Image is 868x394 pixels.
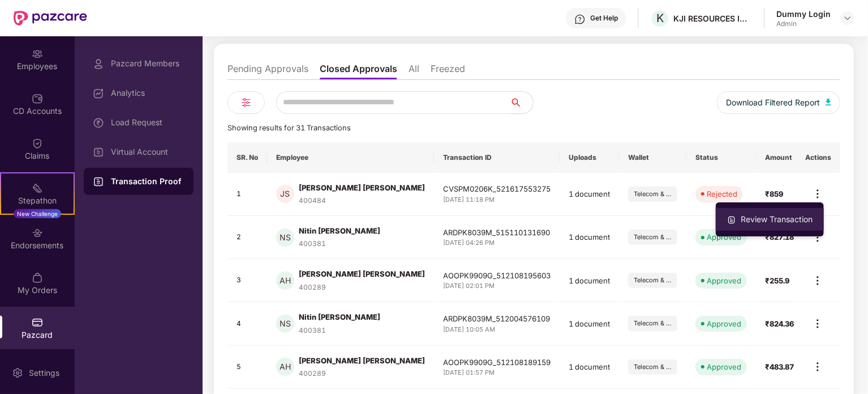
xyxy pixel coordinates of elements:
div: 400289 [299,282,425,293]
span: JS [281,188,290,200]
img: svg+xml;base64,PHN2ZyBpZD0iRW5kb3JzZW1lbnRzIiB4bWxucz0iaHR0cDovL3d3dy53My5vcmcvMjAwMC9zdmciIHdpZH... [32,227,43,239]
div: Nitin [PERSON_NAME] [299,311,380,323]
span: Showing results for 31 Transactions [227,124,351,132]
div: Virtual Account [111,147,184,156]
img: svg+xml;base64,PHN2ZyBpZD0iTG9hZF9SZXF1ZXN0IiBkYXRhLW5hbWU9IkxvYWQgUmVxdWVzdCIgeG1sbnM9Imh0dHA6Ly... [93,117,104,129]
img: svg+xml;base64,PHN2ZyBpZD0iUHJvZmlsZSIgeG1sbnM9Imh0dHA6Ly93d3cudzMub3JnLzIwMDAvc3ZnIiB3aWR0aD0iMj... [93,58,104,70]
div: ARDPK8039M_512004576109 [443,313,551,324]
div: Stepathon [1,195,74,206]
span: K [656,11,664,25]
span: NS [280,317,291,330]
img: svg+xml;base64,PHN2ZyBpZD0iTW9yZS0zMngzMiIgeG1sbnM9Imh0dHA6Ly93d3cudzMub3JnLzIwMDAvc3ZnIiB3aWR0aD... [811,317,824,331]
div: Telecom & Broadband [628,316,677,331]
div: [PERSON_NAME] [PERSON_NAME] [299,268,425,279]
div: ARDPK8039M_515110131690 [443,227,551,238]
button: Download Filtered Report [717,91,840,114]
div: 400484 [299,196,425,206]
div: KJI RESOURCES INDIA PRIVATE LIMITED [673,13,753,24]
div: 1 document [569,275,610,286]
div: 400381 [299,325,380,336]
th: Wallet [619,142,686,173]
img: New Pazcare Logo [14,11,87,26]
button: search [510,91,534,114]
div: 1 document [569,361,610,372]
img: svg+xml;base64,PHN2ZyBpZD0iU2V0dGluZy0yMHgyMCIgeG1sbnM9Imh0dHA6Ly93d3cudzMub3JnLzIwMDAvc3ZnIiB3aW... [12,367,23,379]
div: Telecom & Broadband [628,230,677,245]
th: SR. No [227,142,267,173]
img: svg+xml;base64,PHN2ZyBpZD0iSGVscC0zMngzMiIgeG1sbnM9Imh0dHA6Ly93d3cudzMub3JnLzIwMDAvc3ZnIiB3aWR0aD... [574,14,586,25]
td: 5 [227,346,267,389]
div: Telecom & Broadband [628,273,677,288]
div: ₹824.36 [765,318,794,329]
div: Settings [25,367,63,379]
th: Actions [796,142,840,173]
div: Approved [707,231,741,243]
span: AH [280,274,291,287]
td: 4 [227,302,267,345]
div: [DATE] 10:05 AM [443,325,551,334]
div: Get Help [590,14,618,23]
span: AH [280,361,291,373]
img: svg+xml;base64,PHN2ZyBpZD0iRGFzaGJvYXJkIiB4bWxucz0iaHR0cDovL3d3dy53My5vcmcvMjAwMC9zdmciIHdpZHRoPS... [93,88,104,99]
img: svg+xml;base64,PHN2ZyB4bWxucz0iaHR0cDovL3d3dy53My5vcmcvMjAwMC9zdmciIHdpZHRoPSIyMSIgaGVpZ2h0PSIyMC... [32,183,43,194]
div: Dummy Login [776,9,831,19]
li: Closed Approvals [320,63,397,79]
div: New Challenge [14,209,61,218]
img: svg+xml;base64,PHN2ZyBpZD0iTW9yZS0zMngzMiIgeG1sbnM9Imh0dHA6Ly93d3cudzMub3JnLzIwMDAvc3ZnIiB3aWR0aD... [811,360,824,374]
img: svg+xml;base64,PHN2ZyBpZD0iVmlydHVhbF9BY2NvdW50IiBkYXRhLW5hbWU9IlZpcnR1YWwgQWNjb3VudCIgeG1sbnM9Im... [93,176,104,188]
span: NS [280,231,291,244]
div: 1 document [569,318,610,329]
span: Download Filtered Report [726,96,820,109]
div: [DATE] 01:57 PM [443,368,551,378]
td: 2 [227,216,267,259]
div: Rejected [707,188,737,200]
div: Admin [776,19,831,28]
th: Status [686,142,756,173]
span: search [510,98,533,107]
div: Pazcard Members [111,59,184,68]
div: CVSPM0206K_521617553275 [443,183,551,194]
li: All [409,63,419,79]
div: AOOPK9909G_512108189159 [443,357,551,368]
div: ₹483.87 [765,361,794,372]
div: Telecom & Broadband [628,187,677,202]
div: ₹859 [765,188,794,200]
div: [DATE] 04:26 PM [443,238,551,248]
div: ₹255.9 [765,275,794,286]
div: Approved [707,275,741,286]
div: Telecom & Broadband [628,359,677,375]
li: Pending Approvals [227,63,308,79]
img: svg+xml;base64,PHN2ZyBpZD0iUGF6Y2FyZCIgeG1sbnM9Imh0dHA6Ly93d3cudzMub3JnLzIwMDAvc3ZnIiB3aWR0aD0iMj... [32,317,43,328]
td: 3 [227,259,267,302]
div: [PERSON_NAME] [PERSON_NAME] [299,182,425,193]
div: Transaction Proof [111,176,184,187]
img: svg+xml;base64,PHN2ZyBpZD0iVmlydHVhbF9BY2NvdW50IiBkYXRhLW5hbWU9IlZpcnR1YWwgQWNjb3VudCIgeG1sbnM9Im... [93,147,104,158]
div: 1 document [569,188,610,200]
img: svg+xml;base64,PHN2ZyBpZD0iQ0RfQWNjb3VudHMiIGRhdGEtbmFtZT0iQ0QgQWNjb3VudHMiIHhtbG5zPSJodHRwOi8vd3... [32,93,43,104]
div: Approved [707,318,741,329]
div: [DATE] 02:01 PM [443,281,551,291]
div: [DATE] 11:18 PM [443,195,551,205]
th: Transaction ID [434,142,560,173]
div: [PERSON_NAME] [PERSON_NAME] [299,355,425,366]
th: Employee [267,142,434,173]
div: Analytics [111,88,184,98]
img: svg+xml;base64,PHN2ZyB4bWxucz0iaHR0cDovL3d3dy53My5vcmcvMjAwMC9zdmciIHhtbG5zOnhsaW5rPSJodHRwOi8vd3... [826,99,831,105]
th: Amount [756,142,803,173]
div: AOOPK9909G_512108195603 [443,270,551,281]
div: 1 document [569,231,610,243]
img: svg+xml;base64,PHN2ZyBpZD0iTXlfT3JkZXJzIiBkYXRhLW5hbWU9Ik15IE9yZGVycyIgeG1sbnM9Imh0dHA6Ly93d3cudz... [32,272,43,283]
th: Uploads [560,142,619,173]
li: Freezed [431,63,465,79]
div: 400381 [299,239,380,249]
img: svg+xml;base64,PHN2ZyBpZD0iVXBsb2FkX0xvZ3MiIGRhdGEtbmFtZT0iVXBsb2FkIExvZ3MiIHhtbG5zPSJodHRwOi8vd3... [727,215,736,224]
img: svg+xml;base64,PHN2ZyBpZD0iTW9yZS0zMngzMiIgeG1sbnM9Imh0dHA6Ly93d3cudzMub3JnLzIwMDAvc3ZnIiB3aWR0aD... [811,187,824,201]
img: svg+xml;base64,PHN2ZyBpZD0iRW1wbG95ZWVzIiB4bWxucz0iaHR0cDovL3d3dy53My5vcmcvMjAwMC9zdmciIHdpZHRoPS... [32,48,43,60]
div: Load Request [111,118,184,127]
div: 400289 [299,368,425,379]
img: svg+xml;base64,PHN2ZyBpZD0iTW9yZS0zMngzMiIgeG1sbnM9Imh0dHA6Ly93d3cudzMub3JnLzIwMDAvc3ZnIiB3aWR0aD... [811,274,824,287]
img: svg+xml;base64,PHN2ZyB4bWxucz0iaHR0cDovL3d3dy53My5vcmcvMjAwMC9zdmciIHdpZHRoPSIyNCIgaGVpZ2h0PSIyNC... [239,96,253,109]
div: Approved [707,361,741,372]
img: svg+xml;base64,PHN2ZyBpZD0iQ2xhaW0iIHhtbG5zPSJodHRwOi8vd3d3LnczLm9yZy8yMDAwL3N2ZyIgd2lkdGg9IjIwIi... [32,138,43,149]
td: 1 [227,173,267,216]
